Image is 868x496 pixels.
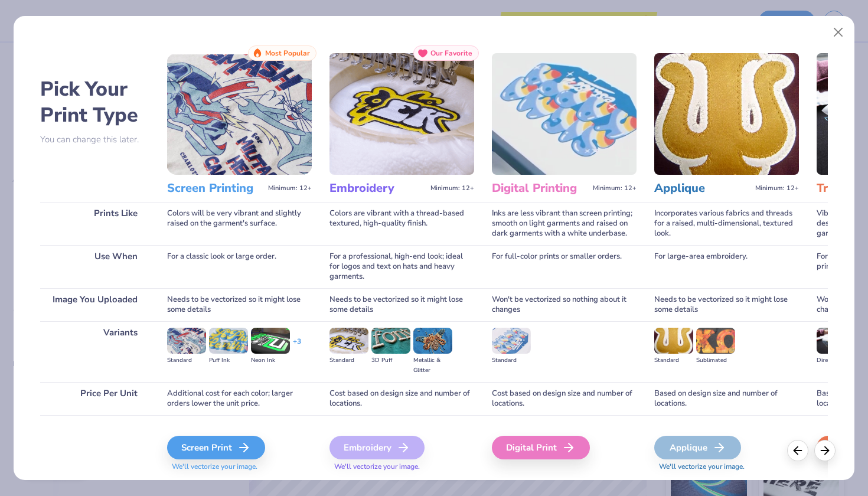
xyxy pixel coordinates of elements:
[492,436,590,459] div: Digital Print
[40,321,149,382] div: Variants
[293,337,301,357] div: + 3
[654,202,799,245] div: Incorporates various fabrics and threads for a raised, multi-dimensional, textured look.
[167,245,312,288] div: For a classic look or large order.
[654,355,693,366] div: Standard
[654,382,799,415] div: Based on design size and number of locations.
[209,355,248,366] div: Puff Ink
[654,462,799,472] span: We'll vectorize your image.
[413,355,452,376] div: Metallic & Glitter
[430,49,472,57] span: Our Favorite
[329,53,474,175] img: Embroidery
[251,355,290,366] div: Neon Ink
[817,328,856,354] img: Direct-to-film
[755,184,799,192] span: Minimum: 12+
[329,328,368,354] img: Standard
[413,328,452,354] img: Metallic & Glitter
[167,181,263,196] h3: Screen Printing
[329,355,368,366] div: Standard
[329,181,426,196] h3: Embroidery
[167,288,312,321] div: Needs to be vectorized so it might lose some details
[654,288,799,321] div: Needs to be vectorized so it might lose some details
[492,202,637,245] div: Inks are less vibrant than screen printing; smooth on light garments and raised on dark garments ...
[167,202,312,245] div: Colors will be very vibrant and slightly raised on the garment's surface.
[371,328,410,354] img: 3D Puff
[167,462,312,472] span: We'll vectorize your image.
[654,436,741,459] div: Applique
[654,181,750,196] h3: Applique
[696,328,735,354] img: Sublimated
[40,202,149,245] div: Prints Like
[167,328,206,354] img: Standard
[492,181,588,196] h3: Digital Printing
[209,328,248,354] img: Puff Ink
[492,53,637,175] img: Digital Printing
[167,355,206,366] div: Standard
[40,76,149,128] h2: Pick Your Print Type
[40,382,149,415] div: Price Per Unit
[430,184,474,192] span: Minimum: 12+
[329,436,425,459] div: Embroidery
[40,288,149,321] div: Image You Uploaded
[251,328,290,354] img: Neon Ink
[593,184,637,192] span: Minimum: 12+
[265,49,310,57] span: Most Popular
[654,245,799,288] div: For large-area embroidery.
[40,245,149,288] div: Use When
[167,382,312,415] div: Additional cost for each color; larger orders lower the unit price.
[329,462,474,472] span: We'll vectorize your image.
[492,328,531,354] img: Standard
[817,355,856,366] div: Direct-to-film
[654,328,693,354] img: Standard
[827,21,850,44] button: Close
[40,135,149,145] p: You can change this later.
[329,288,474,321] div: Needs to be vectorized so it might lose some details
[329,202,474,245] div: Colors are vibrant with a thread-based textured, high-quality finish.
[654,53,799,175] img: Applique
[268,184,312,192] span: Minimum: 12+
[167,436,265,459] div: Screen Print
[492,288,637,321] div: Won't be vectorized so nothing about it changes
[167,53,312,175] img: Screen Printing
[329,382,474,415] div: Cost based on design size and number of locations.
[696,355,735,366] div: Sublimated
[371,355,410,366] div: 3D Puff
[492,355,531,366] div: Standard
[492,245,637,288] div: For full-color prints or smaller orders.
[492,382,637,415] div: Cost based on design size and number of locations.
[329,245,474,288] div: For a professional, high-end look; ideal for logos and text on hats and heavy garments.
